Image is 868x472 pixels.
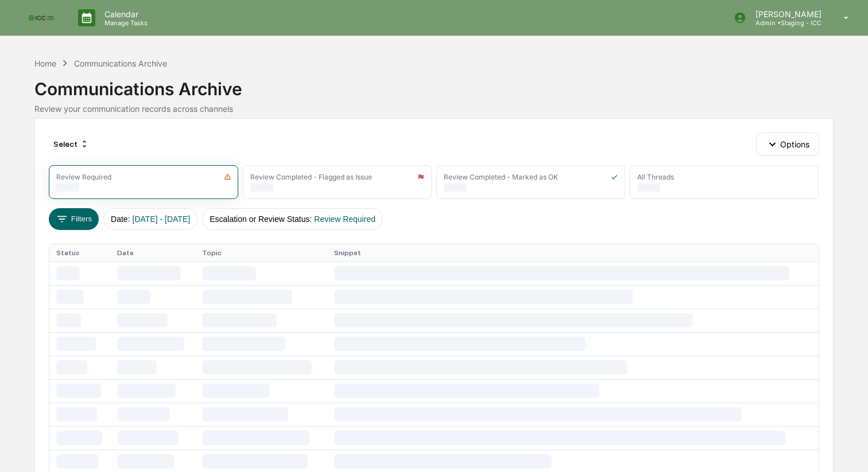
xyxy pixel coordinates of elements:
div: Home [34,58,56,68]
img: icon [224,173,231,181]
img: icon [611,173,618,181]
p: Admin • Staging - ICC [746,19,827,27]
div: Communications Archive [74,58,167,68]
th: Snippet [327,244,818,262]
button: Date:[DATE] - [DATE] [103,208,197,230]
button: Escalation or Review Status:Review Required [202,208,383,230]
button: Options [756,132,819,155]
p: Calendar [95,9,153,19]
div: Select [49,135,94,153]
span: [DATE] - [DATE] [133,214,191,224]
p: [PERSON_NAME] [746,9,827,19]
div: Communications Archive [34,69,833,99]
div: Review Completed - Marked as OK [444,173,558,181]
div: Review Required [56,173,111,181]
span: Review Required [314,214,375,224]
img: icon [417,173,424,181]
button: Filters [49,208,99,230]
div: Review your communication records across channels [34,104,833,114]
th: Topic [195,244,328,262]
th: Status [49,244,110,262]
div: Review Completed - Flagged as Issue [250,173,372,181]
th: Date [110,244,195,262]
div: All Threads [637,173,674,181]
img: logo [28,14,55,22]
p: Manage Tasks [95,19,153,27]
